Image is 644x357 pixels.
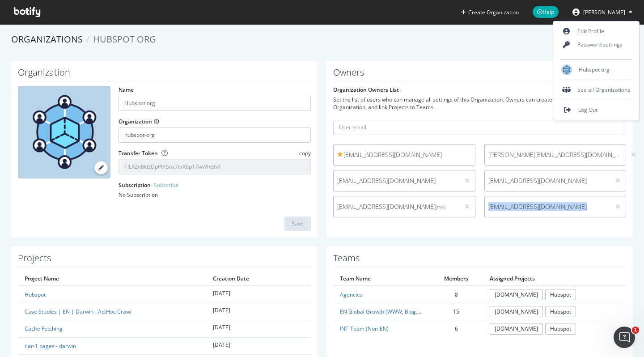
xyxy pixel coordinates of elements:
[488,150,623,159] span: [PERSON_NAME][EMAIL_ADDRESS][DOMAIN_NAME]
[614,327,635,348] iframe: Intercom live chat
[545,323,576,334] a: Hubspot
[553,38,639,51] a: Password settings
[436,204,445,210] small: (me)
[337,150,471,159] span: [EMAIL_ADDRESS][DOMAIN_NAME]
[578,106,597,114] span: Log Out
[429,272,483,286] th: Members
[119,86,134,93] label: Name
[25,325,63,332] a: Cache Fetching
[292,220,304,227] div: Save
[533,6,559,18] span: Help
[119,96,311,111] input: name
[340,291,363,298] a: Agencies
[333,120,626,135] input: User email
[337,176,456,185] span: [EMAIL_ADDRESS][DOMAIN_NAME]
[483,272,626,286] th: Assigned Projects
[93,33,156,45] span: Hubspot org
[429,320,483,337] td: 6
[206,337,311,354] td: [DATE]
[340,308,436,315] a: EN Global Growth (WWW, Blog, Offers)
[490,306,543,317] a: [DOMAIN_NAME]
[151,181,178,189] a: - Subscribe
[284,217,311,231] button: Save
[333,68,626,81] h1: Owners
[632,327,639,334] span: 1
[333,96,626,111] div: Set the list of users who can manage all settings of this Organization. Owners can create Teams, ...
[579,66,610,73] span: Hubspot org
[119,181,178,189] label: Subscription
[461,8,519,17] button: Create Organization
[429,286,483,303] td: 8
[561,64,572,75] img: Hubspot org
[206,272,311,286] th: Creation Date
[206,320,311,337] td: [DATE]
[553,83,639,97] div: See all Organizations
[337,202,456,211] span: [EMAIL_ADDRESS][DOMAIN_NAME]
[119,118,159,125] label: Organization ID
[119,191,311,199] div: No Subscription
[25,342,76,350] a: tier-1 pages - darwin
[553,103,639,117] a: Log Out
[488,202,607,211] span: [EMAIL_ADDRESS][DOMAIN_NAME]
[11,33,83,45] a: Organizations
[206,303,311,320] td: [DATE]
[119,127,311,143] input: Organization ID
[18,68,311,81] h1: Organization
[25,308,131,315] a: Case Studies | EN | Darwin - Ad.Hoc Crawl
[583,8,625,16] span: Bradley Sanders
[333,86,399,93] label: Organization Owners List
[553,25,639,38] a: Edit Profile
[25,291,46,298] a: Hubspot
[429,303,483,320] td: 15
[299,149,311,157] span: copy
[18,253,311,267] h1: Projects
[333,272,429,286] th: Team Name
[488,176,607,185] span: [EMAIL_ADDRESS][DOMAIN_NAME]
[545,306,576,317] a: Hubspot
[545,289,576,300] a: Hubspot
[340,325,389,332] a: INT-Team (Non-EN)
[119,149,158,157] label: Transfer Token
[206,286,311,303] td: [DATE]
[11,33,633,46] ol: breadcrumbs
[18,272,206,286] th: Project Name
[490,323,543,334] a: [DOMAIN_NAME]
[490,289,543,300] a: [DOMAIN_NAME]
[333,253,626,267] h1: Teams
[565,5,640,19] button: [PERSON_NAME]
